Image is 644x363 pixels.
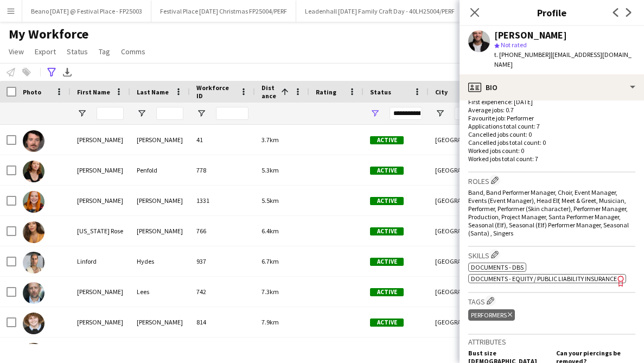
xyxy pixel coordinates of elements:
[468,122,635,130] p: Applications total count: 7
[190,246,255,276] div: 937
[468,337,635,347] h3: Attributes
[216,107,248,120] input: Workforce ID Filter Input
[130,307,190,337] div: [PERSON_NAME]
[71,125,130,155] div: [PERSON_NAME]
[429,125,494,155] div: [GEOGRAPHIC_DATA]
[35,47,56,56] span: Export
[494,50,632,68] span: | [EMAIL_ADDRESS][DOMAIN_NAME]
[156,107,183,120] input: Last Name Filter Input
[62,44,92,59] a: Status
[130,277,190,307] div: Lees
[468,249,635,260] h3: Skills
[468,295,635,307] h3: Tags
[429,186,494,215] div: [GEOGRAPHIC_DATA]
[429,277,494,307] div: [GEOGRAPHIC_DATA]
[262,84,277,100] span: Distance
[296,1,464,22] button: Leadenhall [DATE] Family Craft Day - 40LH25004/PERF
[370,88,391,96] span: Status
[99,47,110,56] span: Tag
[471,263,524,271] span: Documents - DBS
[77,88,110,96] span: First Name
[190,155,255,185] div: 778
[468,155,635,163] p: Worked jobs total count: 7
[71,246,130,276] div: Linford
[455,107,487,120] input: City Filter Input
[137,88,169,96] span: Last Name
[71,155,130,185] div: [PERSON_NAME]
[316,88,336,96] span: Rating
[23,88,41,96] span: Photo
[67,47,88,56] span: Status
[30,44,60,59] a: Export
[151,1,296,22] button: Festival Place [DATE] Christmas FP25004/PERF
[370,109,380,118] button: Open Filter Menu
[97,107,124,120] input: First Name Filter Input
[468,114,635,122] p: Favourite job: Performer
[468,309,515,321] div: Performers
[429,216,494,246] div: [GEOGRAPHIC_DATA]
[262,166,279,174] span: 5.3km
[370,227,404,235] span: Active
[130,125,190,155] div: [PERSON_NAME]
[370,319,404,327] span: Active
[61,66,74,79] app-action-btn: Export XLSX
[23,282,44,304] img: Daniel Lees
[23,191,44,213] img: Hannah Hartwell
[262,288,279,296] span: 7.3km
[460,5,644,20] h3: Profile
[501,41,527,49] span: Not rated
[370,288,404,296] span: Active
[471,275,617,283] span: Documents - Equity / Public Liability Insurance
[468,188,629,237] span: Band, Band Performer Manager, Choir, Event Manager, Events (Event Manager), Head Elf, Meet & Gree...
[130,186,190,215] div: [PERSON_NAME]
[262,196,279,205] span: 5.5km
[9,26,88,42] span: My Workforce
[94,44,114,59] a: Tag
[435,88,448,96] span: City
[468,130,635,138] p: Cancelled jobs count: 0
[190,186,255,215] div: 1331
[45,66,58,79] app-action-btn: Advanced filters
[196,109,206,118] button: Open Filter Menu
[71,216,130,246] div: [US_STATE] Rose
[494,30,567,40] div: [PERSON_NAME]
[77,109,87,118] button: Open Filter Menu
[130,155,190,185] div: Penfold
[9,47,24,56] span: View
[370,258,404,266] span: Active
[429,155,494,185] div: [GEOGRAPHIC_DATA]
[22,1,151,22] button: Beano [DATE] @ Festival Place - FP25003
[429,307,494,337] div: [GEOGRAPHIC_DATA]
[130,216,190,246] div: [PERSON_NAME]
[190,125,255,155] div: 41
[23,130,44,152] img: Paul Thompson
[190,277,255,307] div: 742
[460,74,644,100] div: Bio
[121,47,145,56] span: Comms
[370,136,404,144] span: Active
[23,252,44,273] img: Linford Hydes
[468,138,635,147] p: Cancelled jobs total count: 0
[71,307,130,337] div: [PERSON_NAME]
[196,84,235,100] span: Workforce ID
[435,109,445,118] button: Open Filter Menu
[71,186,130,215] div: [PERSON_NAME]
[468,147,635,155] p: Worked jobs count: 0
[23,161,44,182] img: Katie Penfold
[429,246,494,276] div: [GEOGRAPHIC_DATA]
[262,257,279,265] span: 6.7km
[117,44,150,59] a: Comms
[130,246,190,276] div: Hydes
[190,216,255,246] div: 766
[23,221,44,243] img: Montana Rose Aguelo De Guero Barrera
[494,50,551,59] span: t. [PHONE_NUMBER]
[370,197,404,205] span: Active
[468,175,635,186] h3: Roles
[468,106,635,114] p: Average jobs: 0.7
[262,227,279,235] span: 6.4km
[71,277,130,307] div: [PERSON_NAME]
[262,318,279,326] span: 7.9km
[468,98,635,106] p: First experience: [DATE]
[23,313,44,334] img: Scott Harvey
[370,167,404,175] span: Active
